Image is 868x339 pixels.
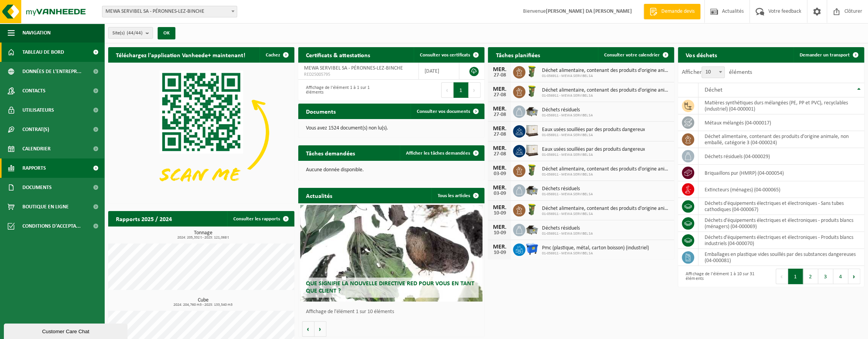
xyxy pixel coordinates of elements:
[598,47,673,63] a: Consulter votre calendrier
[22,43,64,62] span: Tableau de bord
[406,151,470,156] span: Afficher les tâches demandées
[525,164,538,177] img: WB-0060-HPE-GN-50
[704,87,722,93] span: Déchet
[22,197,69,216] span: Boutique en ligne
[260,47,294,63] button: Cachez
[158,27,175,39] button: OK
[525,183,538,196] img: WB-5000-GAL-GY-01
[492,145,507,152] div: MER.
[22,178,52,197] span: Documents
[127,31,143,36] count: (44/44)
[102,6,237,17] span: MEWA SERVIBEL SA - PÉRONNES-LEZ-BINCHE
[698,97,864,114] td: matières synthétiques durs mélangées (PE, PP et PVC), recyclables (industriel) (04-000001)
[525,203,538,216] img: WB-0060-HPE-GN-50
[546,9,632,14] strong: [PERSON_NAME] DA [PERSON_NAME]
[492,165,507,171] div: MER.
[298,188,340,203] h2: Actualités
[227,211,294,227] a: Consulter les rapports
[492,106,507,112] div: MER.
[659,8,696,15] span: Demande devis
[818,269,833,284] button: 3
[525,104,538,118] img: WB-5000-GAL-GY-01
[542,225,593,232] span: Déchets résiduels
[698,181,864,198] td: extincteurs (ménages) (04-000065)
[542,232,593,236] span: 01-056911 - MEWA SERVIBEL SA
[492,171,507,177] div: 03-09
[414,47,484,63] a: Consulter vos certificats
[803,269,818,284] button: 2
[833,269,848,284] button: 4
[492,86,507,92] div: MER.
[420,53,470,58] span: Consulter vos certificats
[644,4,700,19] a: Demande devis
[108,211,180,226] h2: Rapports 2025 / 2024
[542,74,670,78] span: 01-056911 - MEWA SERVIBEL SA
[22,139,51,158] span: Calendrier
[492,112,507,118] div: 27-08
[488,47,547,62] h2: Tâches planifiées
[542,166,670,172] span: Déchet alimentaire, contenant des produits d'origine animale, non emballé, catég...
[542,68,670,74] span: Déchet alimentaire, contenant des produits d'origine animale, non emballé, catég...
[525,223,538,236] img: WB-5000-GAL-GY-01
[454,82,469,98] button: 1
[542,245,649,251] span: Pmc (plastique, métal, carton boisson) (industriel)
[302,82,387,99] div: Affichage de l'élément 1 à 1 sur 1 éléments
[542,212,670,216] span: 01-056911 - MEWA SERVIBEL SA
[788,269,803,284] button: 1
[492,132,507,137] div: 27-08
[542,147,645,153] span: Eaux usées souillées par des produits dangereux
[304,72,413,78] span: RED25005795
[542,186,593,192] span: Déchets résiduels
[298,47,378,62] h2: Certificats & attestations
[314,321,326,337] button: Volgende
[492,126,507,132] div: MER.
[306,126,477,131] p: Vous avez 1524 document(s) non lu(s).
[112,236,294,240] span: 2024: 205,332 t - 2025: 121,068 t
[702,67,724,78] span: 10
[698,215,864,232] td: déchets d'équipements électriques et électroniques - produits blancs (ménagers) (04-000069)
[492,185,507,191] div: MER.
[304,65,403,71] span: MEWA SERVIBEL SA - PÉRONNES-LEZ-BINCHE
[525,144,538,157] img: PB-IC-1000-HPE-00-01
[525,124,538,137] img: PB-IC-1000-HPE-00-01
[492,211,507,216] div: 10-09
[682,268,767,285] div: Affichage de l'élément 1 à 10 sur 31 éléments
[441,82,454,98] button: Previous
[542,127,645,133] span: Eaux usées souillées par des produits dangereux
[492,230,507,236] div: 10-09
[698,148,864,165] td: déchets résiduels (04-000029)
[431,188,484,203] a: Tous les articles
[492,191,507,196] div: 03-09
[492,92,507,98] div: 27-08
[542,113,593,118] span: 01-056911 - MEWA SERVIBEL SA
[776,269,788,284] button: Previous
[411,104,484,119] a: Consulter vos documents
[306,281,474,294] span: Que signifie la nouvelle directive RED pour vous en tant que client ?
[525,242,538,256] img: WB-1100-HPE-BE-01
[542,153,645,157] span: 01-056911 - MEWA SERVIBEL SA
[492,250,507,256] div: 10-09
[542,133,645,138] span: 01-056911 - MEWA SERVIBEL SA
[542,172,670,177] span: 01-056911 - MEWA SERVIBEL SA
[4,322,129,339] iframe: chat widget
[698,114,864,131] td: métaux mélangés (04-000017)
[604,53,660,58] span: Consulter votre calendrier
[492,204,507,211] div: MER.
[848,269,860,284] button: Next
[469,82,481,98] button: Next
[542,192,593,197] span: 01-056911 - MEWA SERVIBEL SA
[302,321,314,337] button: Vorige
[542,94,670,98] span: 01-056911 - MEWA SERVIBEL SA
[306,309,481,315] p: Affichage de l'élément 1 sur 10 éléments
[419,63,459,80] td: [DATE]
[698,131,864,148] td: déchet alimentaire, contenant des produits d'origine animale, non emballé, catégorie 3 (04-000024)
[22,120,49,139] span: Contrat(s)
[682,69,752,75] label: Afficher éléments
[108,47,253,62] h2: Téléchargez l'application Vanheede+ maintenant!
[22,62,82,81] span: Données de l'entrepr...
[542,107,593,113] span: Déchets résiduels
[542,87,670,94] span: Déchet alimentaire, contenant des produits d'origine animale, non emballé, catég...
[108,63,294,202] img: Download de VHEPlus App
[298,145,363,160] h2: Tâches demandées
